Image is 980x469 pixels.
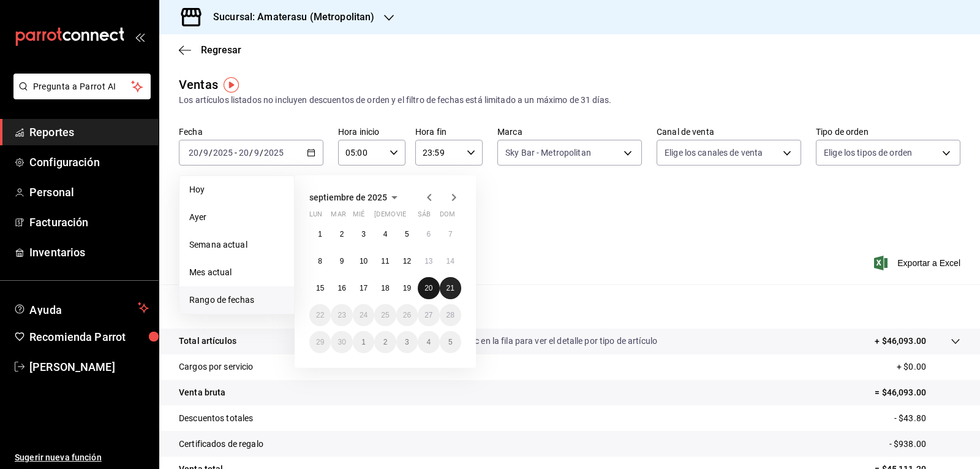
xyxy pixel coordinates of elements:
button: septiembre de 2025 [309,190,402,205]
span: Ayer [189,211,284,224]
button: 15 de septiembre de 2025 [309,277,331,299]
abbr: jueves [374,210,447,223]
abbr: 29 de septiembre de 2025 [316,338,324,346]
abbr: 16 de septiembre de 2025 [337,284,345,292]
button: 29 de septiembre de 2025 [309,331,331,353]
abbr: 2 de octubre de 2025 [383,338,388,346]
button: 12 de septiembre de 2025 [396,250,418,272]
button: 6 de septiembre de 2025 [418,223,439,245]
span: Sugerir nueva función [15,451,149,464]
p: Certificados de regalo [179,438,263,451]
button: 8 de septiembre de 2025 [309,250,331,272]
button: 22 de septiembre de 2025 [309,304,331,326]
span: / [209,148,213,158]
button: 16 de septiembre de 2025 [331,277,352,299]
abbr: viernes [396,210,406,223]
button: 5 de septiembre de 2025 [396,223,418,245]
input: ---- [213,148,233,158]
p: + $0.00 [897,360,960,373]
p: - $43.80 [894,412,960,425]
span: Personal [29,184,149,200]
abbr: 27 de septiembre de 2025 [424,311,432,319]
abbr: 13 de septiembre de 2025 [424,257,432,265]
abbr: 8 de septiembre de 2025 [318,257,322,265]
div: Los artículos listados no incluyen descuentos de orden y el filtro de fechas está limitado a un m... [179,94,960,107]
abbr: 19 de septiembre de 2025 [403,284,411,292]
span: [PERSON_NAME] [29,359,149,375]
abbr: 5 de octubre de 2025 [448,338,453,346]
button: Pregunta a Parrot AI [13,74,151,99]
button: 20 de septiembre de 2025 [418,277,439,299]
abbr: 18 de septiembre de 2025 [381,284,389,292]
span: - [235,148,237,158]
button: 27 de septiembre de 2025 [418,304,439,326]
abbr: 3 de septiembre de 2025 [361,230,366,238]
abbr: 5 de septiembre de 2025 [405,230,409,238]
span: Sky Bar - Metropolitan [505,147,591,159]
p: Descuentos totales [179,412,253,425]
label: Marca [497,128,642,136]
abbr: 7 de septiembre de 2025 [448,230,453,238]
input: -- [238,148,249,158]
button: 19 de septiembre de 2025 [396,277,418,299]
button: Exportar a Excel [876,256,960,270]
button: 14 de septiembre de 2025 [440,250,461,272]
abbr: 12 de septiembre de 2025 [403,257,411,265]
abbr: 30 de septiembre de 2025 [337,338,345,346]
span: Reportes [29,124,149,140]
a: Pregunta a Parrot AI [9,89,151,102]
label: Tipo de orden [816,128,960,136]
abbr: 6 de septiembre de 2025 [426,230,431,238]
span: Pregunta a Parrot AI [33,80,132,93]
span: Recomienda Parrot [29,329,149,345]
button: Regresar [179,44,241,56]
span: Elige los canales de venta [665,147,763,159]
label: Hora inicio [338,128,405,136]
button: open_drawer_menu [135,32,145,42]
abbr: martes [331,210,345,223]
button: 1 de octubre de 2025 [353,331,374,353]
abbr: 9 de septiembre de 2025 [340,257,344,265]
p: Da clic en la fila para ver el detalle por tipo de artículo [454,335,657,348]
abbr: 10 de septiembre de 2025 [360,257,367,265]
button: 21 de septiembre de 2025 [440,277,461,299]
abbr: 2 de septiembre de 2025 [340,230,344,238]
button: 3 de septiembre de 2025 [353,223,374,245]
abbr: sábado [418,210,431,223]
span: Configuración [29,154,149,170]
span: Elige los tipos de orden [824,147,912,159]
abbr: 17 de septiembre de 2025 [360,284,367,292]
span: / [199,148,203,158]
button: 5 de octubre de 2025 [440,331,461,353]
abbr: 20 de septiembre de 2025 [424,284,432,292]
button: 28 de septiembre de 2025 [440,304,461,326]
abbr: 1 de septiembre de 2025 [318,230,322,238]
span: septiembre de 2025 [309,193,387,202]
button: 3 de octubre de 2025 [396,331,418,353]
button: 4 de octubre de 2025 [418,331,439,353]
button: 23 de septiembre de 2025 [331,304,352,326]
abbr: 21 de septiembre de 2025 [447,284,454,292]
span: Semana actual [189,238,284,251]
button: 11 de septiembre de 2025 [374,250,396,272]
div: Ventas [179,75,218,94]
p: Venta bruta [179,386,225,399]
abbr: 28 de septiembre de 2025 [447,311,454,319]
span: Facturación [29,214,149,231]
h3: Sucursal: Amaterasu (Metropolitan) [203,10,374,25]
button: 26 de septiembre de 2025 [396,304,418,326]
span: Regresar [201,44,241,56]
span: Mes actual [189,266,284,279]
abbr: 3 de octubre de 2025 [405,338,409,346]
abbr: 1 de octubre de 2025 [361,338,366,346]
span: Hoy [189,183,284,196]
img: Tooltip marker [224,77,239,93]
button: 18 de septiembre de 2025 [374,277,396,299]
button: 30 de septiembre de 2025 [331,331,352,353]
button: 2 de octubre de 2025 [374,331,396,353]
input: ---- [263,148,284,158]
p: Cargos por servicio [179,360,254,373]
label: Fecha [179,128,323,136]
